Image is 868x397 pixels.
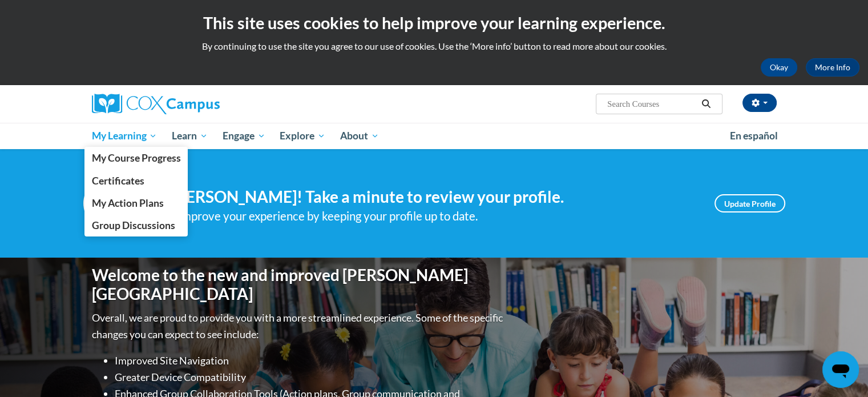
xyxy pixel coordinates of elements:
button: Okay [761,58,797,77]
span: Group Discussions [91,219,175,231]
span: My Course Progress [91,152,180,164]
a: About [333,123,386,149]
h4: Hi [PERSON_NAME]! Take a minute to review your profile. [152,187,697,207]
a: En español [722,124,785,148]
a: My Action Plans [84,192,188,214]
a: More Info [806,58,859,77]
span: En español [730,130,778,142]
a: Update Profile [714,194,785,212]
span: My Learning [91,129,157,143]
a: Group Discussions [84,214,188,236]
span: About [340,129,379,143]
h1: Welcome to the new and improved [PERSON_NAME][GEOGRAPHIC_DATA] [92,266,506,304]
span: Engage [223,129,265,143]
button: Search [697,97,714,111]
p: By continuing to use the site you agree to our use of cookies. Use the ‘More info’ button to read... [9,40,859,53]
span: Learn [172,129,208,143]
iframe: Button to launch messaging window [822,351,859,388]
a: Engage [215,123,273,149]
li: Improved Site Navigation [115,352,506,369]
img: Profile Image [83,178,135,229]
h2: This site uses cookies to help improve your learning experience. [9,11,859,34]
div: Help improve your experience by keeping your profile up to date. [152,207,697,226]
li: Greater Device Compatibility [115,369,506,386]
p: Overall, we are proud to provide you with a more streamlined experience. Some of the specific cha... [92,310,506,343]
div: Main menu [75,123,794,149]
a: Certificates [84,170,188,192]
a: My Learning [84,123,165,149]
a: Explore [272,123,333,149]
a: Learn [164,123,215,149]
span: Certificates [91,175,144,187]
a: My Course Progress [84,147,188,169]
span: My Action Plans [91,197,163,209]
button: Account Settings [742,94,777,112]
img: Cox Campus [92,94,220,114]
input: Search Courses [606,97,697,111]
a: Cox Campus [92,94,309,114]
span: Explore [280,129,325,143]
